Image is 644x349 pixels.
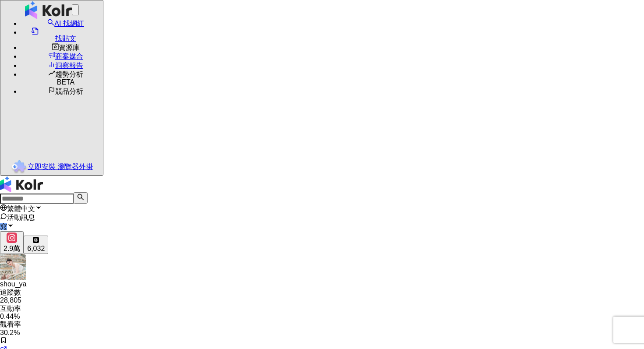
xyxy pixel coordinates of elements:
a: searchAI 找網紅 [47,20,84,27]
span: 立即安裝 瀏覽器外掛 [28,163,92,170]
a: 找貼文 [32,28,100,42]
img: logo [25,1,72,19]
span: 商案媒合 [55,53,83,60]
span: rise [48,71,55,78]
span: 活動訊息 [7,214,35,221]
button: 6,032 [24,236,48,254]
span: 繁體中文 [7,205,35,212]
img: chrome extension [11,160,28,174]
div: 2.9萬 [4,245,20,253]
span: 找貼文 [55,35,76,42]
span: 洞察報告 [55,62,83,69]
a: chrome extension立即安裝 瀏覽器外掛 [4,160,100,174]
span: search [47,20,54,27]
span: 趨勢分析 [32,71,100,87]
div: BETA [32,78,100,86]
span: 競品分析 [55,88,83,95]
a: 洞察報告 [48,62,83,69]
span: 資源庫 [59,44,80,51]
span: AI 找網紅 [54,20,84,27]
span: search [77,194,84,202]
div: 6,032 [27,245,45,253]
a: 商案媒合 [48,53,83,60]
